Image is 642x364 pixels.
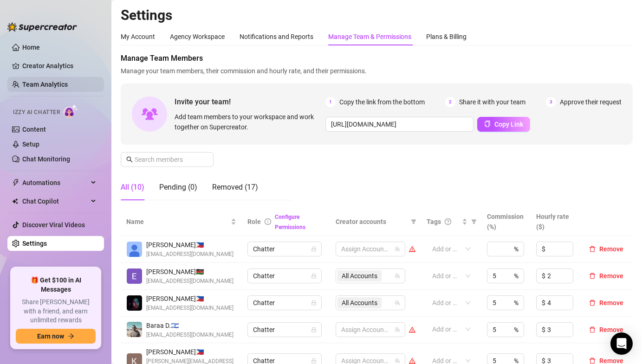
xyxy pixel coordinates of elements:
span: Add team members to your workspace and work together on Supercreator. [175,112,322,132]
span: Manage your team members, their commission and hourly rate, and their permissions. [121,66,633,76]
div: Open Intercom Messenger [610,332,633,355]
span: lock [311,358,317,364]
span: lock [311,273,317,279]
div: My Account [121,32,155,42]
div: Manage Team & Permissions [328,32,411,42]
input: Search members [135,154,201,165]
span: search [126,156,133,163]
span: team [395,273,400,279]
span: Automations [22,175,88,190]
span: Share it with your team [459,97,525,107]
span: Copy the link from the bottom [339,97,425,107]
span: Remove [599,272,623,280]
span: [PERSON_NAME] 🇵🇭 [146,347,236,357]
img: Baraa Dacca [127,322,142,337]
span: Invite your team! [175,96,325,108]
span: Approve their request [560,97,622,107]
span: team [395,358,400,364]
span: team [395,246,400,252]
span: Baraa D. 🇮🇱 [146,320,233,331]
span: warning [409,246,415,252]
a: Content [22,126,46,133]
th: Commission (%) [481,208,531,236]
img: logo-BBDzfeDw.svg [7,22,77,32]
span: Remove [599,299,623,307]
span: lock [311,246,317,252]
span: delete [589,300,596,306]
div: All (10) [121,182,144,193]
span: Chatter [253,269,316,283]
button: Copy Link [477,117,530,132]
span: Tags [427,217,441,227]
span: filter [411,219,416,224]
span: question-circle [445,218,451,225]
img: AI Chatter [64,104,78,118]
span: Creator accounts [336,217,407,227]
span: filter [471,219,477,224]
span: Chat Copilot [22,194,88,209]
span: delete [589,326,596,333]
img: Chat Copilot [12,198,18,204]
img: Ezra Mwangi [127,268,142,284]
h2: Settings [121,6,633,24]
a: Discover Viral Videos [22,221,85,229]
span: filter [409,215,418,229]
span: All Accounts [342,298,377,308]
span: [PERSON_NAME] 🇵🇭 [146,294,233,304]
th: Name [121,208,242,236]
span: [EMAIL_ADDRESS][DOMAIN_NAME] [146,277,233,286]
a: Creator Analytics [22,58,97,73]
div: Notifications and Reports [240,32,313,42]
span: All Accounts [337,270,382,281]
span: 2 [445,97,455,107]
span: arrow-right [68,333,74,339]
span: Manage Team Members [121,53,633,64]
span: Remove [599,326,623,333]
span: Role [247,218,261,225]
span: Chatter [253,242,316,256]
a: Configure Permissions [275,214,305,230]
span: [PERSON_NAME] 🇰🇪 [146,267,233,277]
div: Pending (0) [159,182,197,193]
span: thunderbolt [12,179,19,186]
div: Agency Workspace [170,32,225,42]
button: Remove [585,324,627,335]
span: lock [311,327,317,332]
span: delete [589,246,596,252]
a: Settings [22,240,47,247]
span: delete [589,273,596,279]
span: lock [311,300,317,306]
span: filter [469,215,479,229]
span: Earn now [37,332,64,340]
a: Chat Monitoring [22,155,70,163]
span: info-circle [265,218,271,225]
button: Earn nowarrow-right [16,329,96,344]
span: team [395,300,400,306]
span: Izzy AI Chatter [13,108,60,117]
span: delete [589,358,596,364]
a: Home [22,44,40,51]
img: Mark Angelo Lineses [127,242,142,257]
span: warning [409,358,415,364]
button: Remove [585,297,627,308]
span: All Accounts [337,297,382,308]
div: Removed (17) [212,182,258,193]
span: All Accounts [342,271,377,281]
span: warning [409,326,415,333]
a: Setup [22,140,39,148]
span: 3 [546,97,556,107]
span: team [395,327,400,332]
div: Plans & Billing [426,32,467,42]
span: [EMAIL_ADDRESS][DOMAIN_NAME] [146,331,233,339]
th: Hourly rate ($) [531,208,580,236]
button: Remove [585,270,627,281]
span: 1 [325,97,336,107]
span: Name [126,217,229,227]
span: Chatter [253,323,316,337]
a: Team Analytics [22,81,68,88]
span: Chatter [253,296,316,310]
button: Remove [585,243,627,255]
span: Remove [599,245,623,253]
span: Copy Link [494,121,523,128]
span: Share [PERSON_NAME] with a friend, and earn unlimited rewards [16,298,96,325]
